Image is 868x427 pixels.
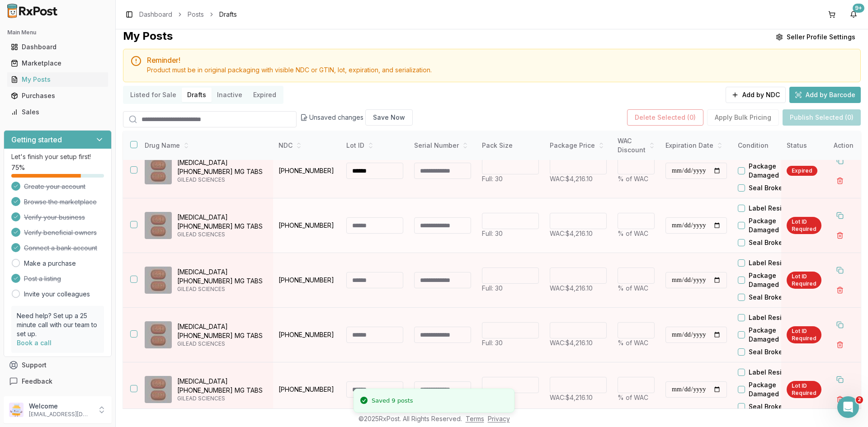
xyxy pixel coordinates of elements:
[177,340,266,347] p: GILEAD SCIENCES
[856,396,863,404] span: 2
[618,284,648,292] span: % of WAC
[4,89,112,103] button: Purchases
[482,284,503,292] span: Full: 30
[17,339,52,347] a: Book a call
[665,141,727,150] div: Expiration Date
[11,59,104,68] div: Marketplace
[4,373,112,389] button: Feedback
[787,272,821,289] div: Lot ID Required
[29,411,92,418] p: [EMAIL_ADDRESS][DOMAIN_NAME]
[476,131,544,160] th: Pack Size
[145,267,172,294] img: Biktarvy 50-200-25 MG TABS
[145,212,172,239] img: Biktarvy 50-200-25 MG TABS
[7,55,108,71] a: Marketplace
[846,7,861,22] button: 9+
[618,339,648,347] span: % of WAC
[749,271,800,289] label: Package Damaged
[550,175,593,183] span: WAC: $4,216.10
[749,347,787,357] label: Seal Broken
[248,88,282,102] button: Expired
[550,394,593,401] span: WAC: $4,216.10
[11,91,104,100] div: Purchases
[732,131,800,160] th: Condition
[212,88,248,102] button: Inactive
[749,313,794,322] label: Label Residue
[787,326,821,343] div: Lot ID Required
[182,88,212,102] button: Drafts
[789,87,861,103] button: Add by Barcode
[837,396,859,418] iframe: Intercom live chat
[832,207,848,224] button: Duplicate
[550,141,607,150] div: Package Price
[177,395,266,402] p: GILEAD SCIENCES
[726,87,786,103] button: Add by NDC
[278,276,335,285] p: [PHONE_NUMBER]
[177,176,266,183] p: GILEAD SCIENCES
[4,40,112,54] button: Dashboard
[618,175,648,183] span: % of WAC
[372,396,413,405] div: Saved 9 posts
[139,10,172,19] a: Dashboard
[482,175,503,183] span: Full: 30
[749,402,787,411] label: Seal Broken
[177,158,266,176] p: [MEDICAL_DATA] [PHONE_NUMBER] MG TABS
[177,267,266,286] p: [MEDICAL_DATA] [PHONE_NUMBER] MG TABS
[466,415,484,422] a: Terms
[24,259,76,268] a: Make a purchase
[365,109,413,126] button: Save Now
[488,415,510,422] a: Privacy
[749,216,800,235] label: Package Damaged
[4,4,61,18] img: RxPost Logo
[832,337,848,353] button: Delete
[145,321,172,348] img: Biktarvy 50-200-25 MG TABS
[17,311,99,338] p: Need help? Set up a 25 minute call with our team to set up.
[749,238,787,247] label: Seal Broken
[123,29,173,45] div: My Posts
[832,391,848,408] button: Delete
[787,217,821,234] div: Lot ID Required
[4,56,112,70] button: Marketplace
[145,157,172,184] img: Biktarvy 50-200-25 MG TABS
[832,282,848,298] button: Delete
[11,108,104,117] div: Sales
[177,377,266,395] p: [MEDICAL_DATA] [PHONE_NUMBER] MG TABS
[11,134,62,145] h3: Getting started
[177,322,266,340] p: [MEDICAL_DATA] [PHONE_NUMBER] MG TABS
[832,227,848,244] button: Delete
[550,230,593,237] span: WAC: $4,216.10
[24,213,85,222] span: Verify your business
[278,166,335,175] p: [PHONE_NUMBER]
[7,71,108,88] a: My Posts
[749,293,787,302] label: Seal Broken
[4,105,112,119] button: Sales
[219,10,237,19] span: Drafts
[550,284,593,292] span: WAC: $4,216.10
[414,141,471,150] div: Serial Number
[550,339,593,347] span: WAC: $4,216.10
[787,166,817,176] div: Expired
[24,274,61,283] span: Post a listing
[618,230,648,237] span: % of WAC
[145,376,172,403] img: Biktarvy 50-200-25 MG TABS
[177,286,266,293] p: GILEAD SCIENCES
[749,162,800,180] label: Package Damaged
[11,75,104,84] div: My Posts
[4,357,112,373] button: Support
[147,66,853,75] div: Product must be in original packaging with visible NDC or GTIN, lot, expiration, and serialization.
[278,330,335,339] p: [PHONE_NUMBER]
[749,204,794,213] label: Label Residue
[7,88,108,104] a: Purchases
[22,377,52,386] span: Feedback
[832,262,848,278] button: Duplicate
[482,230,503,237] span: Full: 30
[11,152,104,161] p: Let's finish your setup first!
[11,163,25,172] span: 75 %
[346,141,403,150] div: Lot ID
[853,4,864,13] div: 9+
[749,368,794,377] label: Label Residue
[278,221,335,230] p: [PHONE_NUMBER]
[832,317,848,333] button: Duplicate
[749,183,787,192] label: Seal Broken
[125,88,182,102] button: Listed for Sale
[482,339,503,347] span: Full: 30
